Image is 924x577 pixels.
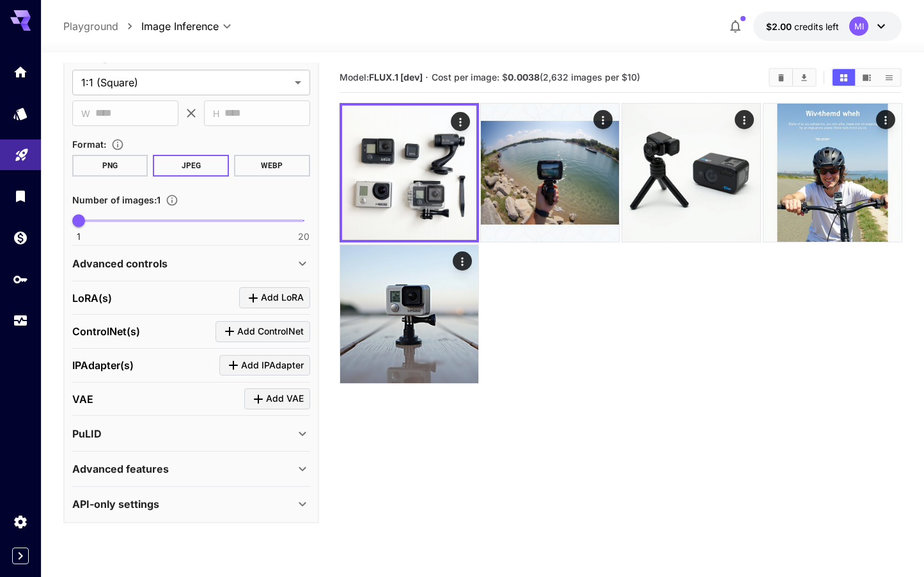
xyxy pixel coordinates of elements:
[72,489,310,519] div: API-only settings
[213,106,219,121] span: H
[72,256,168,271] p: Advanced controls
[432,72,640,83] span: Cost per image: $ (2,632 images per $10)
[753,12,902,41] button: $2.00MI
[161,194,184,207] button: Specify how many images to generate in a single request. Each image generation will be charged se...
[72,52,93,63] span: Size :
[770,69,792,86] button: Clear Images
[81,106,90,121] span: W
[72,155,148,177] button: PNG
[793,69,815,86] button: Download All
[72,454,310,484] div: Advanced features
[340,72,423,83] span: Model:
[508,72,540,83] b: 0.0038
[72,391,93,407] p: VAE
[13,271,28,287] div: API Keys
[72,461,169,477] p: Advanced features
[261,290,304,306] span: Add LoRA
[452,251,471,271] div: Actions
[763,104,902,242] img: Z
[369,72,423,83] b: FLUX.1 [dev]
[72,194,161,205] span: Number of images : 1
[241,358,304,374] span: Add IPAdapter
[450,112,469,131] div: Actions
[13,230,28,246] div: Wallet
[81,75,290,90] span: 1:1 (Square)
[77,230,81,243] span: 1
[63,19,141,34] nav: breadcrumb
[298,230,309,243] span: 20
[875,110,895,129] div: Actions
[72,139,106,150] span: Format :
[13,514,28,530] div: Settings
[735,110,754,129] div: Actions
[219,355,310,376] button: Click to add IPAdapter
[237,324,304,340] span: Add ControlNet
[622,104,760,242] img: 2Q==
[234,155,310,177] button: WEBP
[72,290,112,306] p: LoRA(s)
[342,106,476,240] img: Z
[849,17,868,36] div: MI
[72,496,159,512] p: API-only settings
[106,138,129,151] button: Choose the file format for the output image.
[266,391,304,407] span: Add VAE
[425,70,428,85] p: ·
[14,143,29,159] div: Playground
[13,188,28,204] div: Library
[63,19,118,34] a: Playground
[481,104,619,242] img: 2Q==
[72,324,140,339] p: ControlNet(s)
[831,68,902,87] div: Show images in grid viewShow images in video viewShow images in list view
[141,19,219,34] span: Image Inference
[244,388,310,409] button: Click to add VAE
[769,68,817,87] div: Clear ImagesDownload All
[215,321,310,342] button: Click to add ControlNet
[13,64,28,80] div: Home
[153,155,229,177] button: JPEG
[72,418,310,449] div: PuLID
[794,21,839,32] span: credits left
[72,248,310,279] div: Advanced controls
[12,548,29,564] button: Expand sidebar
[766,21,794,32] span: $2.00
[856,69,878,86] button: Show images in video view
[239,287,310,308] button: Click to add LoRA
[13,106,28,122] div: Models
[72,426,102,441] p: PuLID
[833,69,855,86] button: Show images in grid view
[340,245,478,383] img: 9k=
[878,69,900,86] button: Show images in list view
[593,110,613,129] div: Actions
[766,20,839,33] div: $2.00
[13,313,28,329] div: Usage
[72,358,134,373] p: IPAdapter(s)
